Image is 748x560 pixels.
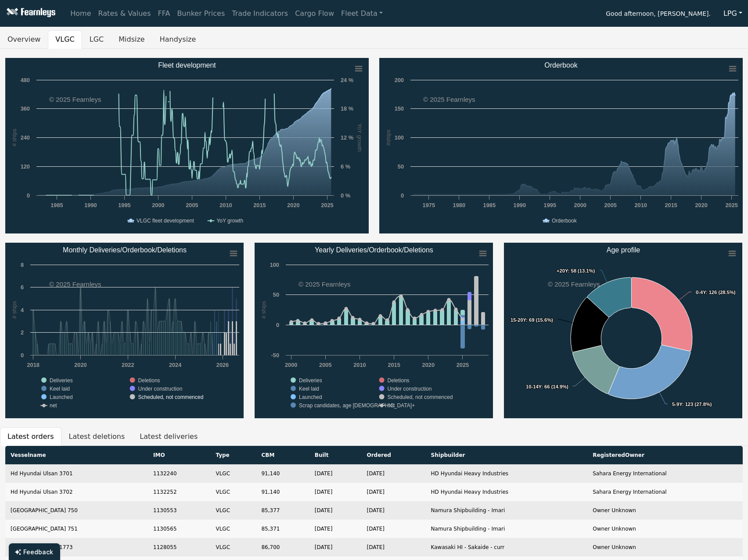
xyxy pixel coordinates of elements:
[5,243,244,418] svg: Monthly Deliveries/Orderbook/Deletions
[341,77,354,83] text: 24 %
[309,501,362,520] td: [DATE]
[395,77,404,83] text: 200
[483,202,496,208] text: 1985
[315,246,433,254] text: Yearly Deliveries/Orderbook/Deletions
[361,520,425,538] td: [DATE]
[210,538,256,556] td: VLGC
[138,394,204,400] text: Scheduled, not commenced
[341,105,354,112] text: 18 %
[148,464,210,483] td: 1132240
[21,329,24,336] text: 2
[299,377,322,384] text: Deliveries
[21,134,30,141] text: 240
[148,520,210,538] td: 1130565
[423,202,435,208] text: 1975
[385,129,392,146] text: #ships
[309,464,362,483] td: [DATE]
[137,218,194,224] text: VLGC fleet development
[210,464,256,483] td: VLGC
[21,105,30,112] text: 360
[457,362,469,368] text: 2025
[514,202,526,208] text: 1990
[504,243,742,418] svg: Age profile
[216,362,229,368] text: 2026
[256,446,309,464] th: CBM
[219,202,232,208] text: 2010
[50,386,70,392] text: Keel laid
[138,377,160,384] text: Deletions
[388,394,453,400] text: Scheduled, not commenced
[388,377,410,384] text: Deletions
[299,402,415,409] text: Scrap candidates, age [DEMOGRAPHIC_DATA]+
[607,246,640,254] text: Age profile
[388,402,395,409] text: net
[511,317,553,323] text: : 69 (15.6%)
[309,483,362,501] td: [DATE]
[672,402,683,407] tspan: 5-9Y
[256,520,309,538] td: 85,371
[338,5,386,22] a: Fleet Data
[299,386,319,392] text: Keel laid
[210,483,256,501] td: VLGC
[5,501,148,520] td: [GEOGRAPHIC_DATA] 750
[341,192,351,199] text: 0 %
[361,483,425,501] td: [DATE]
[152,202,164,208] text: 2000
[95,5,155,22] a: Rates & Values
[11,129,18,147] text: # ships
[216,218,243,224] text: YoY growth
[67,5,94,22] a: Home
[309,520,362,538] td: [DATE]
[61,427,133,446] button: Latest deletions
[552,218,577,224] text: Orderbook
[725,202,737,208] text: 2025
[21,163,30,170] text: 120
[672,402,712,407] text: : 123 (27.8%)
[210,501,256,520] td: VLGC
[361,501,425,520] td: [DATE]
[21,262,24,268] text: 8
[5,520,148,538] td: [GEOGRAPHIC_DATA] 751
[169,362,182,368] text: 2024
[548,280,600,288] text: © 2025 Fearnleys
[423,96,475,103] text: © 2025 Fearnleys
[526,384,568,389] text: : 66 (14.9%)
[27,192,30,199] text: 0
[426,520,588,538] td: Namura Shipbuilding - Imari
[4,8,55,19] img: Fearnleys Logo
[256,538,309,556] td: 86,700
[587,446,743,464] th: RegisteredOwner
[356,123,363,152] text: YoY growth
[696,290,736,295] text: : 126 (28.5%)
[395,134,404,141] text: 100
[21,284,24,291] text: 6
[361,446,425,464] th: Ordered
[5,58,369,233] svg: Fleet development
[604,202,617,208] text: 2005
[48,30,82,49] button: VLGC
[270,262,279,268] text: 100
[379,58,743,233] svg: Orderbook
[361,464,425,483] td: [DATE]
[74,362,86,368] text: 2020
[526,384,542,389] tspan: 10-14Y
[49,280,101,288] text: © 2025 Fearnleys
[557,268,568,273] tspan: +20Y
[341,134,354,141] text: 12 %
[426,538,588,556] td: Kawasaki HI - Sakaide - curr
[21,77,30,83] text: 480
[122,362,134,368] text: 2022
[152,30,204,49] button: Handysize
[27,362,39,368] text: 2018
[574,202,586,208] text: 2000
[665,202,677,208] text: 2015
[50,377,73,384] text: Deliveries
[453,202,465,208] text: 1980
[557,268,595,273] text: : 58 (13.1%)
[132,427,205,446] button: Latest deliveries
[118,202,130,208] text: 1995
[341,163,351,170] text: 6 %
[361,538,425,556] td: [DATE]
[285,362,297,368] text: 2000
[319,362,331,368] text: 2005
